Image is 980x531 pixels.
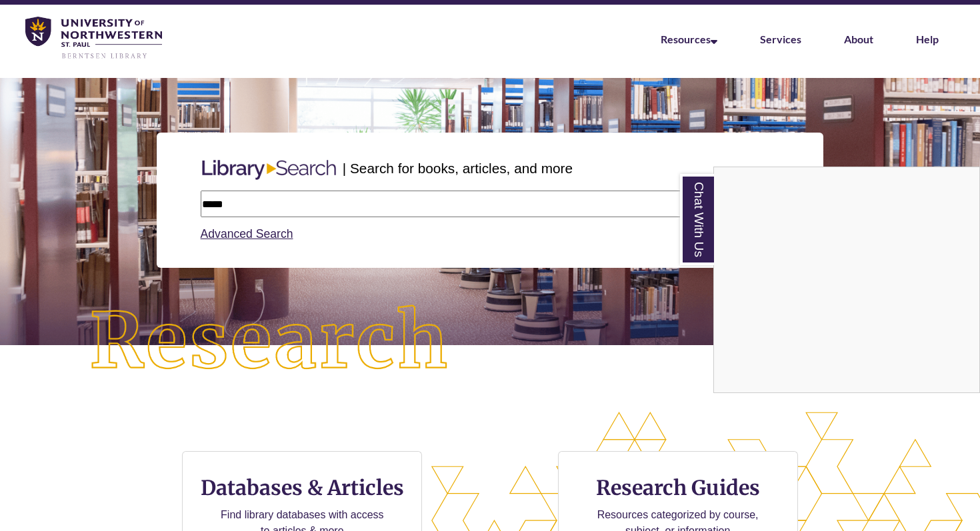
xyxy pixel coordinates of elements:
[680,174,714,265] a: Chat With Us
[25,17,162,60] img: UNWSP Library Logo
[713,167,980,393] div: Chat With Us
[844,33,873,45] a: About
[714,167,979,392] iframe: Chat Widget
[916,33,939,45] a: Help
[760,33,801,45] a: Services
[661,33,717,45] a: Resources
